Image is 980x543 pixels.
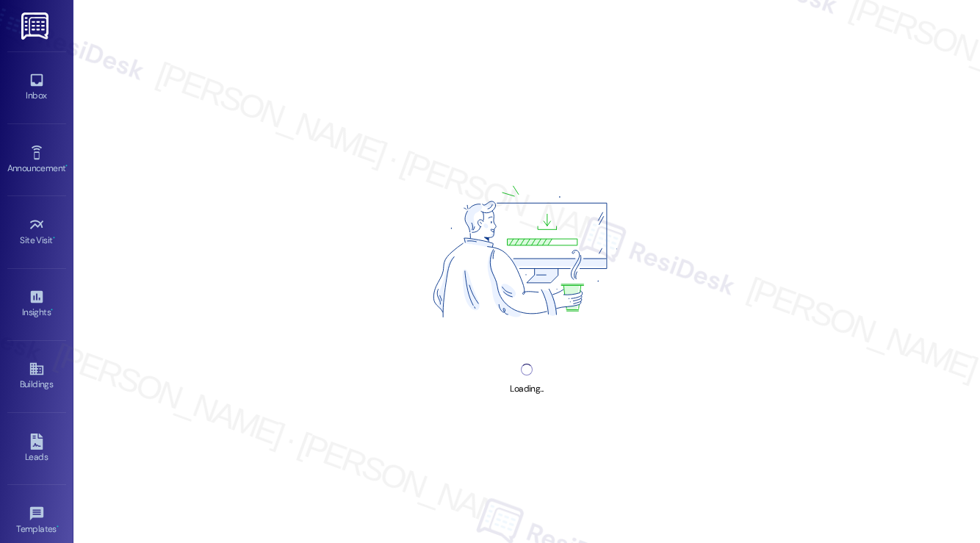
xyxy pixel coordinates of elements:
[7,284,66,324] a: Insights •
[7,212,66,252] a: Site Visit •
[51,305,53,315] span: •
[510,381,543,397] div: Loading...
[65,161,68,171] span: •
[7,68,66,107] a: Inbox
[21,12,51,40] img: ResiDesk Logo
[7,501,66,541] a: Templates •
[7,429,66,469] a: Leads
[57,522,59,532] span: •
[53,233,55,243] span: •
[7,356,66,396] a: Buildings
